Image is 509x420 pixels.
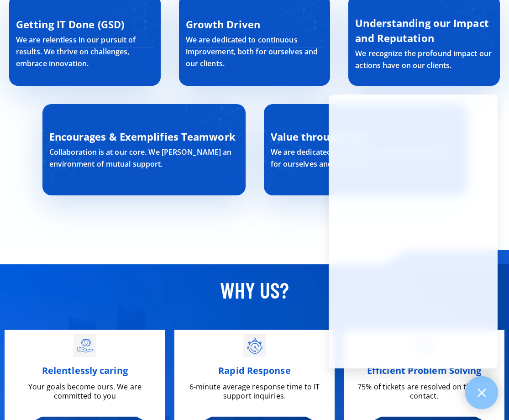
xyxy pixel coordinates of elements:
[271,130,368,143] span: Value through Care
[16,34,154,69] p: We are relentless in our pursuit of results. We thrive on challenges, embrace innovation.
[352,382,497,400] p: 75% of tickets are resolved on the first contact.
[13,382,157,400] p: Your goals become ours. We are committed to you
[355,16,488,45] span: Understanding our Impact and Reputation
[355,47,493,71] p: We recognize the profound impact our actions have on our clients.
[49,130,236,143] span: Encourages & Exemplifies Teamwork
[271,146,460,170] p: We are dedicated to continuous improvement, both for ourselves and our clients.
[186,34,324,69] p: We are dedicated to continuous improvement, both for ourselves and our clients.
[367,364,482,377] span: Efficient Problem Solving
[182,382,327,400] p: 6-minute average response time to IT support inquiries.
[49,146,239,170] p: Collaboration is at our core. We [PERSON_NAME] an environment of mutual support.
[16,17,124,31] span: Getting IT Done (GSD)
[42,364,128,377] span: Relentlessly caring
[218,364,290,377] span: Rapid Response
[186,17,260,31] span: Growth Driven
[329,94,498,368] iframe: Chatgenie Messenger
